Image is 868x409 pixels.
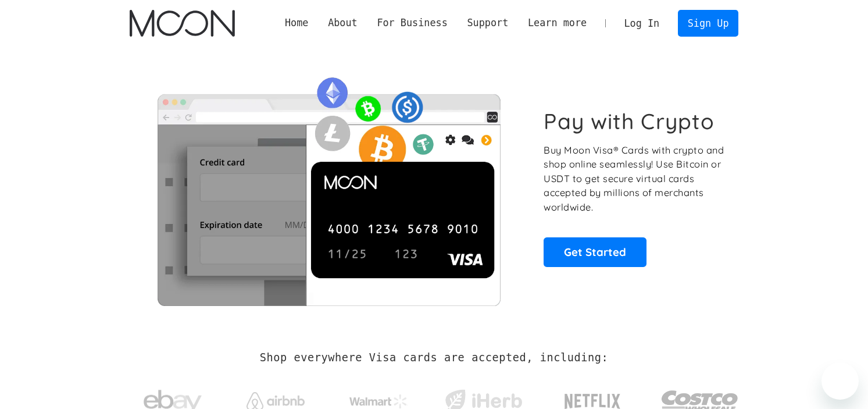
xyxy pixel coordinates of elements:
[821,362,859,400] iframe: Button to launch messaging window
[130,69,528,305] img: Moon Cards let you spend your crypto anywhere Visa is accepted.
[518,16,596,30] div: Learn more
[544,108,715,134] h1: Pay with Crypto
[318,16,367,30] div: About
[528,16,587,30] div: Learn more
[544,143,726,215] p: Buy Moon Visa® Cards with crypto and shop online seamlessly! Use Bitcoin or USDT to get secure vi...
[349,394,408,408] img: Walmart
[275,16,318,30] a: Home
[615,10,669,36] a: Log In
[130,10,235,37] a: home
[544,237,646,266] a: Get Started
[377,16,447,30] div: For Business
[678,10,738,36] a: Sign Up
[367,16,458,30] div: For Business
[130,10,235,37] img: Moon Logo
[458,16,518,30] div: Support
[260,351,608,364] h2: Shop everywhere Visa cards are accepted, including:
[328,16,358,30] div: About
[467,16,508,30] div: Support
